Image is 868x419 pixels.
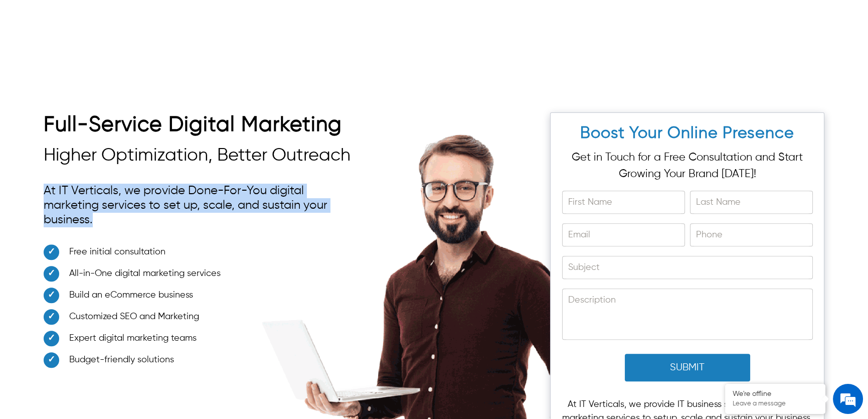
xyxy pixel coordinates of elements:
[44,179,356,232] p: At IT Verticals, we provide Done-For-You digital marketing services to set up, scale, and sustain...
[5,274,191,309] textarea: Type your message and click 'Submit'
[625,354,750,381] button: Submit
[79,263,127,270] em: Driven by SalesIQ
[69,245,165,259] span: Free initial consultation
[69,263,76,269] img: salesiqlogo_leal7QplfZFryJ6FIlVepeu7OftD7mt8q6exU6-34PB8prfIgodN67KcxXM9Y7JQ_.png
[733,400,818,408] p: Leave a message
[44,112,356,143] h2: Full-Service Digital Marketing
[69,267,221,281] span: All-in-One digital marketing services
[164,5,189,29] div: Minimize live chat window
[17,60,42,66] img: logo_Zg8I0qSkbAqR2WFHt3p6CTuqpyXMFPubPcD2OT02zFN43Cy9FUNNG3NEPhM_Q1qe_.png
[147,309,182,323] em: Submit
[44,145,356,167] h3: Higher Optimization, Better Outreach
[69,289,193,302] span: Build an eCommerce business
[562,150,813,183] p: Get in Touch for a Free Consultation and Start Growing Your Brand [DATE]!
[21,126,175,228] span: We are offline. Please leave us a message.
[69,310,199,324] span: Customized SEO and Marketing
[733,390,818,398] div: We're offline
[69,353,174,367] span: Budget-friendly solutions
[69,332,197,345] span: Expert digital marketing teams
[52,56,168,69] div: Leave a message
[556,118,819,149] h2: Boost Your Online Presence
